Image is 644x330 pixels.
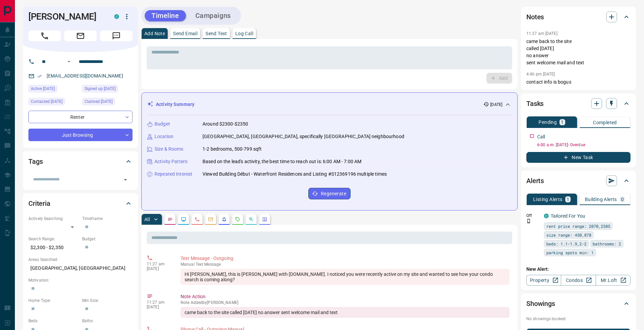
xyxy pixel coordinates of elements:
p: 1 [567,197,569,202]
a: Mr.Loft [596,275,630,286]
a: Condos [561,275,596,286]
p: Log Call [235,31,253,36]
p: Note Action [181,293,509,300]
div: Showings [526,295,630,312]
p: Text Message - Outgoing [181,255,509,262]
a: Property [526,275,561,286]
div: Activity Summary[DATE] [147,98,512,111]
p: [GEOGRAPHIC_DATA], [GEOGRAPHIC_DATA] [28,263,133,274]
p: Pending [539,120,557,125]
p: [DATE] [490,102,502,108]
p: Add Note [144,31,165,36]
p: Baths: [82,318,133,324]
svg: Requests [235,217,240,222]
svg: Agent Actions [262,217,267,222]
p: Send Text [206,31,227,36]
button: New Task [526,152,630,163]
p: Search Range: [28,236,79,242]
button: Open [65,58,73,66]
p: Listing Alerts [533,197,563,202]
p: Call [537,133,545,140]
div: Tags [28,153,133,170]
p: Activity Pattern [154,158,188,165]
p: contact info is bogus [526,79,630,86]
p: 1-2 bedrooms, 500-799 sqft [202,146,262,153]
p: Based on the lead's activity, the best time to reach out is: 6:00 AM - 7:00 AM [202,158,361,165]
p: 4:46 pm [DATE] [526,72,555,76]
h2: Tasks [526,98,544,109]
div: Notes [526,9,630,25]
p: All [144,217,150,222]
h2: Criteria [28,198,50,209]
p: 11:27 am [DATE] [526,31,557,36]
span: Active [DATE] [31,85,55,92]
div: Hi [PERSON_NAME], this is [PERSON_NAME] with [DOMAIN_NAME]. I noticed you were recently active on... [181,269,509,285]
h1: [PERSON_NAME] [28,11,104,22]
span: rent price range: 2070,2585 [546,223,610,229]
p: Location [154,133,173,140]
p: [DATE] [147,305,170,309]
svg: Opportunities [248,217,254,222]
p: 1 [561,120,564,125]
p: 11:27 am [147,300,170,305]
button: Campaigns [189,10,238,21]
p: Budget [154,120,170,128]
svg: Push Notification Only [526,219,531,223]
p: Building Alerts [585,197,617,202]
span: Contacted [DATE] [31,98,63,105]
div: Alerts [526,173,630,189]
p: Beds: [28,318,79,324]
svg: Listing Alerts [221,217,227,222]
p: No showings booked [526,316,630,322]
h2: Alerts [526,175,544,186]
span: Signed up [DATE] [85,85,116,92]
div: Renter [28,111,133,123]
p: Timeframe: [82,216,133,222]
div: condos.ca [544,214,549,218]
p: came back to the site called [DATE] no answer sent welcome mail and text [526,38,630,66]
p: Completed [593,120,617,125]
div: Wed Oct 04 2023 [82,85,133,94]
div: came back to the site called [DATE] no answer sent welcome mail and text [181,307,509,318]
p: Activity Summary [156,101,194,108]
a: [EMAIL_ADDRESS][DOMAIN_NAME] [47,73,123,79]
span: size range: 450,878 [546,232,591,238]
p: Send Email [173,31,197,36]
h2: Notes [526,12,544,22]
svg: Notes [167,217,173,222]
h2: Tags [28,156,43,167]
div: Thu Oct 05 2023 [82,98,133,107]
button: Open [121,175,130,184]
span: bathrooms: 2 [593,240,621,247]
div: condos.ca [114,14,119,19]
p: [GEOGRAPHIC_DATA], [GEOGRAPHIC_DATA], specifically [GEOGRAPHIC_DATA] neighbourhood [202,133,404,140]
div: Tue Sep 09 2025 [28,98,79,107]
p: 6:00 a.m. [DATE] - Overdue [537,142,630,148]
span: Claimed [DATE] [85,98,113,105]
a: Tailored For You [551,213,585,219]
span: Message [100,30,133,41]
span: manual [181,262,195,267]
p: Text Message [181,262,509,267]
button: Timeline [145,10,186,21]
p: Min Size: [82,298,133,304]
p: Size & Rooms [154,146,184,153]
p: $2,300 - $2,350 [28,242,79,253]
p: Actively Searching: [28,216,79,222]
p: Budget: [82,236,133,242]
p: 0 [621,197,624,202]
span: Call [28,30,61,41]
div: Tasks [526,95,630,112]
svg: Calls [194,217,200,222]
svg: Emails [208,217,213,222]
p: Areas Searched: [28,257,133,263]
p: [DATE] [147,266,170,271]
p: Off [526,213,540,219]
svg: Lead Browsing Activity [181,217,186,222]
span: Email [64,30,97,41]
button: Regenerate [308,188,351,199]
p: 11:27 am [147,262,170,266]
p: New Alert: [526,266,630,273]
span: parking spots min: 1 [546,249,594,256]
p: Around $2300-$2350 [202,120,248,128]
